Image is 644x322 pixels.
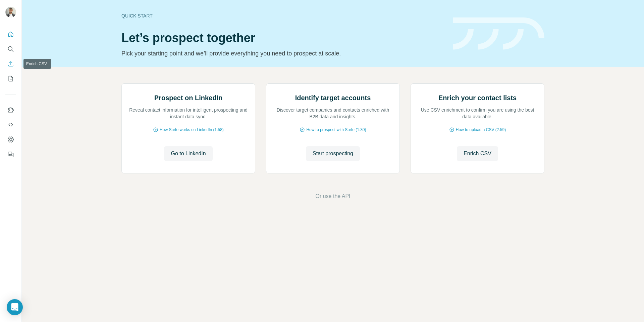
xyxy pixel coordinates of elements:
[121,31,445,45] h1: Let’s prospect together
[164,146,212,161] button: Go to LinkedIn
[5,28,16,40] button: Quick start
[5,58,16,70] button: Enrich CSV
[5,104,16,116] button: Use Surfe on LinkedIn
[313,150,353,158] span: Start prospecting
[295,93,371,103] h2: Identify target accounts
[121,49,445,58] p: Pick your starting point and we’ll provide everything you need to prospect at scale.
[5,43,16,55] button: Search
[128,107,248,120] p: Reveal contact information for intelligent prospecting and instant data sync.
[5,148,16,160] button: Feedback
[315,192,350,200] button: Or use the API
[7,299,23,315] div: Open Intercom Messenger
[273,107,393,120] p: Discover target companies and contacts enriched with B2B data and insights.
[464,150,491,158] span: Enrich CSV
[457,146,498,161] button: Enrich CSV
[5,7,16,17] img: Avatar
[154,93,222,103] h2: Prospect on LinkedIn
[453,17,544,50] img: banner
[121,12,445,19] div: Quick start
[306,146,360,161] button: Start prospecting
[160,127,224,133] span: How Surfe works on LinkedIn (1:58)
[171,150,206,158] span: Go to LinkedIn
[456,127,506,133] span: How to upload a CSV (2:59)
[418,107,537,120] p: Use CSV enrichment to confirm you are using the best data available.
[438,93,517,103] h2: Enrich your contact lists
[5,119,16,131] button: Use Surfe API
[5,73,16,85] button: My lists
[5,133,16,146] button: Dashboard
[306,127,366,133] span: How to prospect with Surfe (1:30)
